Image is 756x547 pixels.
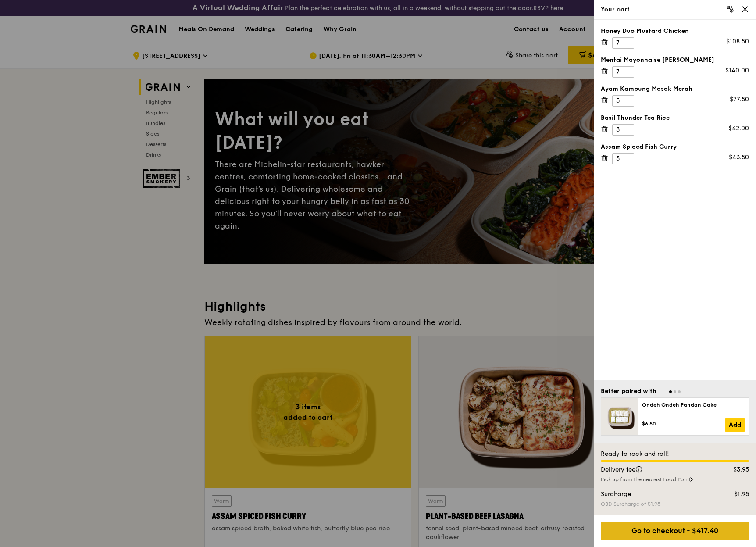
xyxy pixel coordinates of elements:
div: Your cart [601,5,749,14]
a: Add [725,418,745,432]
div: Ayam Kampung Masak Merah [601,85,749,93]
div: $77.50 [730,95,749,104]
div: Ready to rock and roll! [601,450,749,458]
div: CBD Surcharge of $1.95 [601,501,749,508]
div: $42.00 [728,124,749,133]
span: Go to slide 3 [678,390,681,393]
div: Honey Duo Mustard Chicken [601,27,749,36]
div: $43.50 [729,153,749,162]
span: Go to slide 2 [674,390,676,393]
div: Ondeh Ondeh Pandan Cake [642,401,745,408]
div: $1.95 [715,490,755,499]
div: Mentai Mayonnaise [PERSON_NAME] [601,56,749,64]
div: Go to checkout - $417.40 [601,522,749,540]
div: Assam Spiced Fish Curry [601,143,749,151]
div: Better paired with [601,387,656,396]
div: $3.95 [715,465,755,474]
span: Go to slide 1 [669,390,672,393]
div: Delivery fee [596,465,715,474]
div: $140.00 [725,66,749,75]
div: $6.50 [642,420,725,427]
div: Basil Thunder Tea Rice [601,114,749,122]
div: $108.50 [726,37,749,46]
div: Pick up from the nearest Food Point [601,476,749,483]
div: Surcharge [596,490,715,499]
